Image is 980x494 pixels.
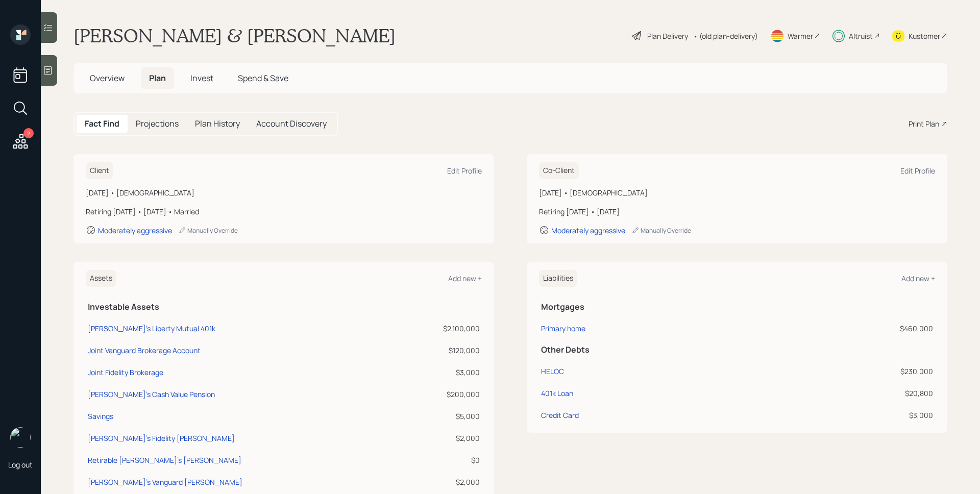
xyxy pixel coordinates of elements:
div: $0 [403,455,480,465]
div: Joint Fidelity Brokerage [88,367,163,378]
div: $230,000 [765,366,933,377]
div: $200,000 [403,389,480,400]
h5: Other Debts [541,345,933,355]
div: $3,000 [403,367,480,378]
div: Primary home [541,323,585,334]
div: $20,800 [765,388,933,399]
div: [DATE] • [DEMOGRAPHIC_DATA] [539,187,935,198]
div: Kustomer [909,31,940,41]
div: Plan Delivery [647,31,688,41]
div: [DATE] • [DEMOGRAPHIC_DATA] [86,187,482,198]
div: Edit Profile [447,166,482,176]
div: • (old plan-delivery) [693,31,758,41]
div: $460,000 [765,323,933,334]
div: Credit Card [541,410,579,421]
h6: Co-Client [539,162,579,179]
span: Invest [190,72,213,84]
div: $2,100,000 [403,323,480,334]
div: Manually Override [178,226,238,235]
div: $2,000 [403,433,480,443]
h5: Plan History [195,119,240,129]
div: Joint Vanguard Brokerage Account [88,345,201,356]
span: Plan [149,72,166,84]
div: 401k Loan [541,388,573,399]
div: $3,000 [765,410,933,421]
img: james-distasi-headshot.png [10,427,31,448]
div: Altruist [849,31,873,41]
h5: Investable Assets [88,302,480,312]
div: Manually Override [631,226,691,235]
h5: Mortgages [541,302,933,312]
div: [PERSON_NAME]'s Cash Value Pension [88,389,215,400]
div: Retiring [DATE] • [DATE] • Married [86,206,482,217]
div: Warmer [788,31,813,41]
div: [PERSON_NAME]'s Fidelity [PERSON_NAME] [88,433,235,443]
div: [PERSON_NAME]'s Liberty Mutual 401k [88,323,215,334]
h1: [PERSON_NAME] & [PERSON_NAME] [73,24,396,47]
div: Edit Profile [900,166,935,176]
span: Overview [90,72,125,84]
h6: Assets [86,270,116,287]
div: $120,000 [403,345,480,356]
span: Spend & Save [238,72,288,84]
div: Add new + [901,274,935,283]
div: Log out [8,460,33,470]
div: Add new + [448,274,482,283]
h5: Projections [136,119,179,129]
div: Print Plan [909,118,939,129]
div: 2 [23,128,34,138]
div: HELOC [541,366,564,377]
div: $2,000 [403,477,480,487]
h6: Client [86,162,113,179]
h5: Fact Find [85,119,119,129]
h6: Liabilities [539,270,577,287]
div: Retirable [PERSON_NAME]'s [PERSON_NAME] [88,455,241,465]
div: Retiring [DATE] • [DATE] [539,206,935,217]
div: Savings [88,411,113,422]
div: Moderately aggressive [98,226,172,235]
div: Moderately aggressive [551,226,625,235]
h5: Account Discovery [256,119,327,129]
div: $5,000 [403,411,480,422]
div: [PERSON_NAME]'s Vanguard [PERSON_NAME] [88,477,242,487]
